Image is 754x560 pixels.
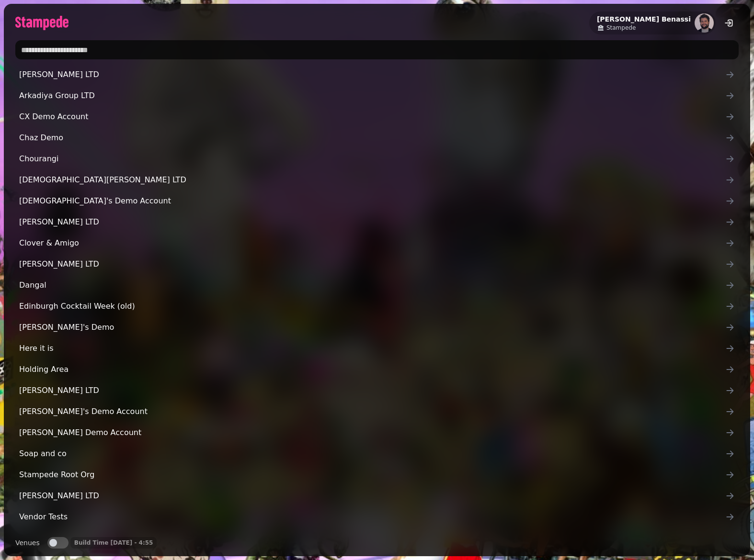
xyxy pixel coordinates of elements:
span: Vendor Tests [19,511,725,523]
img: logo [15,16,69,30]
a: [PERSON_NAME]'s Demo Account [15,402,739,421]
a: Stampede Root Org [15,465,739,484]
a: [PERSON_NAME] LTD [15,65,739,84]
span: Clover & Amigo [19,237,725,249]
span: CX Demo Account [19,111,725,123]
a: [PERSON_NAME] Demo Account [15,423,739,442]
span: [PERSON_NAME]'s Demo [19,322,725,333]
p: Build Time [DATE] - 4:55 [74,539,153,547]
span: Stampede [606,24,636,32]
a: Holding Area [15,360,739,379]
span: Soap and co [19,448,725,459]
span: [PERSON_NAME] Demo Account [19,427,725,438]
a: CX Demo Account [15,107,739,126]
span: [PERSON_NAME] LTD [19,69,725,80]
a: Vendor Tests [15,507,739,526]
a: Clover & Amigo [15,234,739,253]
a: [PERSON_NAME] LTD [15,255,739,274]
span: Chaz Demo [19,132,725,144]
a: Soap and co [15,444,739,463]
span: Arkadiya Group LTD [19,90,725,101]
a: [PERSON_NAME] LTD [15,213,739,232]
span: [DEMOGRAPHIC_DATA]'s Demo Account [19,195,725,207]
span: Edinburgh Cocktail Week (old) [19,301,725,312]
a: Stampede [597,24,691,32]
a: [DEMOGRAPHIC_DATA][PERSON_NAME] LTD [15,170,739,190]
a: [PERSON_NAME] LTD [15,381,739,400]
span: [PERSON_NAME] LTD [19,258,725,270]
span: [PERSON_NAME] LTD [19,490,725,502]
a: [DEMOGRAPHIC_DATA]'s Demo Account [15,191,739,211]
a: Arkadiya Group LTD [15,86,739,105]
span: Stampede Root Org [19,469,725,481]
span: Holding Area [19,364,725,375]
h2: [PERSON_NAME] Benassi [597,14,691,24]
a: Here it is [15,339,739,358]
a: Chaz Demo [15,128,739,147]
a: Edinburgh Cocktail Week (old) [15,297,739,316]
a: [PERSON_NAME] LTD [15,486,739,505]
span: [DEMOGRAPHIC_DATA][PERSON_NAME] LTD [19,174,725,186]
span: Chourangi [19,153,725,165]
span: [PERSON_NAME] LTD [19,385,725,396]
a: Dangal [15,276,739,295]
span: [PERSON_NAME]'s Demo Account [19,406,725,417]
span: Dangal [19,280,725,291]
span: Here it is [19,343,725,354]
a: [PERSON_NAME]'s Demo [15,318,739,337]
button: logout [720,13,739,33]
span: [PERSON_NAME] LTD [19,216,725,228]
img: aHR0cHM6Ly93d3cuZ3JhdmF0YXIuY29tL2F2YXRhci9mNWJlMmFiYjM4MjBmMGYzOTE3MzVlNWY5MTA5YzdkYz9zPTE1MCZkP... [695,13,714,33]
a: Chourangi [15,149,739,168]
label: Venues [15,537,40,549]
